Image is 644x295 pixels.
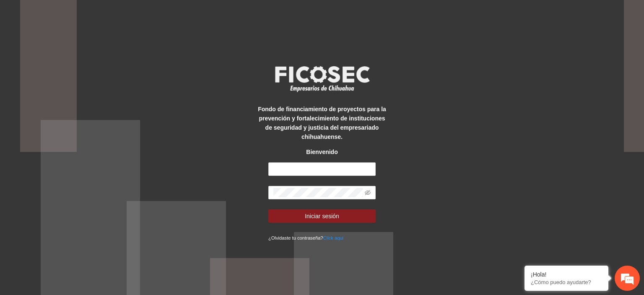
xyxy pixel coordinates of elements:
p: ¿Cómo puedo ayudarte? [531,279,602,285]
div: ¡Hola! [531,271,602,278]
strong: Bienvenido [306,149,338,155]
small: ¿Olvidaste tu contraseña? [268,235,343,240]
a: Click aqui [323,235,344,240]
button: Iniciar sesión [268,209,376,223]
strong: Fondo de financiamiento de proyectos para la prevención y fortalecimiento de instituciones de seg... [258,106,386,140]
span: eye-invisible [365,190,371,196]
span: Iniciar sesión [305,211,339,221]
img: logo [270,63,374,94]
